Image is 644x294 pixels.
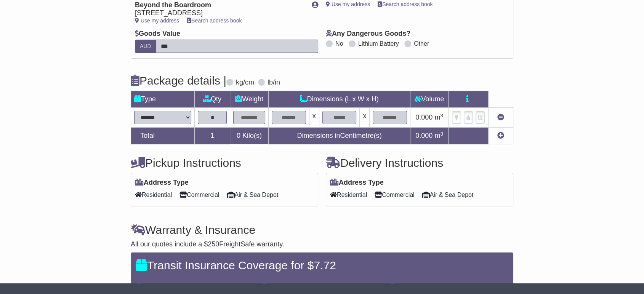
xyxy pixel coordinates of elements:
[434,113,443,121] span: m
[358,40,399,47] label: Lithium Battery
[131,224,513,236] h4: Warranty & Insurance
[230,128,269,144] td: Kilo(s)
[415,113,433,121] span: 0.000
[497,132,504,139] a: Add new item
[135,18,179,24] a: Use my address
[131,128,195,144] td: Total
[326,1,370,7] a: Use my address
[187,18,242,24] a: Search address book
[131,74,226,87] h4: Package details |
[136,259,508,272] h4: Transit Insurance Coverage for $
[227,189,279,201] span: Air & Sea Depot
[375,189,414,201] span: Commercial
[326,30,410,38] label: Any Dangerous Goods?
[135,40,156,53] label: AUD
[230,91,269,108] td: Weight
[410,91,448,108] td: Volume
[422,189,474,201] span: Air & Sea Depot
[195,128,230,144] td: 1
[335,40,343,47] label: No
[135,30,180,38] label: Goods Value
[497,113,504,121] a: Remove this item
[268,91,410,108] td: Dimensions (L x W x H)
[309,108,319,128] td: x
[385,283,512,291] div: If your package is stolen
[131,240,513,249] div: All our quotes include a $ FreightSafe warranty.
[132,283,259,291] div: Loss of your package
[415,132,433,139] span: 0.000
[135,1,304,10] div: Beyond the Boardroom
[135,9,304,18] div: [STREET_ADDRESS]
[268,128,410,144] td: Dimensions in Centimetre(s)
[135,189,172,201] span: Residential
[259,283,386,291] div: Damage to your package
[414,40,429,47] label: Other
[179,189,219,201] span: Commercial
[330,179,384,187] label: Address Type
[440,113,443,118] sup: 3
[360,108,370,128] td: x
[314,259,336,272] span: 7.72
[268,78,280,87] label: lb/in
[208,240,219,248] span: 250
[131,91,195,108] td: Type
[434,132,443,139] span: m
[378,1,433,7] a: Search address book
[135,179,189,187] label: Address Type
[330,189,367,201] span: Residential
[440,131,443,137] sup: 3
[195,91,230,108] td: Qty
[237,132,240,139] span: 0
[131,157,318,169] h4: Pickup Instructions
[326,157,513,169] h4: Delivery Instructions
[236,78,254,87] label: kg/cm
